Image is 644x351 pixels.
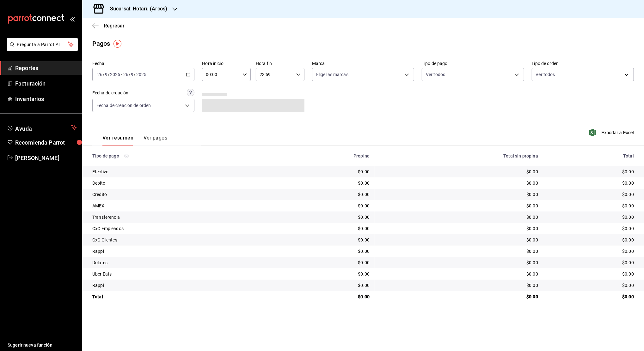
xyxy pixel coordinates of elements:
[129,72,131,77] span: /
[380,169,538,175] div: $0.00
[380,225,538,232] div: $0.00
[422,62,524,66] label: Tipo de pago
[256,62,304,66] label: Hora fin
[92,271,271,277] div: Uber Eats
[131,72,134,77] input: --
[548,259,634,266] div: $0.00
[102,135,167,146] div: navigation tabs
[281,153,370,158] div: Propina
[92,294,271,300] div: Total
[97,72,103,77] input: --
[15,124,69,131] span: Ayuda
[380,237,538,243] div: $0.00
[92,248,271,254] div: Rappi
[134,72,136,77] span: /
[105,72,108,77] input: --
[548,203,634,209] div: $0.00
[380,180,538,186] div: $0.00
[532,62,634,66] label: Tipo de orden
[92,23,125,29] button: Regresar
[548,248,634,254] div: $0.00
[380,203,538,209] div: $0.00
[281,203,370,209] div: $0.00
[591,129,634,136] button: Exportar a Excel
[380,271,538,277] div: $0.00
[281,248,370,254] div: $0.00
[92,225,271,232] div: CxC Empleados
[92,259,271,266] div: Dolares
[380,191,538,198] div: $0.00
[380,282,538,289] div: $0.00
[281,225,370,232] div: $0.00
[426,71,445,78] span: Ver todos
[15,95,77,103] span: Inventarios
[4,46,78,52] a: Pregunta a Parrot AI
[70,16,75,21] button: open_drawer_menu
[281,271,370,277] div: $0.00
[92,237,271,243] div: CxC Clientes
[281,282,370,289] div: $0.00
[96,102,151,109] span: Fecha de creación de orden
[104,23,125,29] span: Regresar
[15,154,77,162] span: [PERSON_NAME]
[548,225,634,232] div: $0.00
[380,259,538,266] div: $0.00
[281,191,370,198] div: $0.00
[380,248,538,254] div: $0.00
[202,62,251,66] label: Hora inicio
[92,39,110,48] div: Pagos
[92,90,128,96] div: Fecha de creación
[548,214,634,220] div: $0.00
[136,72,147,77] input: ----
[121,72,122,77] span: -
[123,72,129,77] input: --
[113,40,121,48] img: Tooltip marker
[92,62,194,66] label: Fecha
[7,38,78,51] button: Pregunta a Parrot AI
[380,214,538,220] div: $0.00
[103,72,105,77] span: /
[17,41,68,48] span: Pregunta a Parrot AI
[536,71,555,78] span: Ver todos
[548,180,634,186] div: $0.00
[92,153,271,158] div: Tipo de pago
[92,214,271,220] div: Transferencia
[380,294,538,300] div: $0.00
[548,294,634,300] div: $0.00
[281,237,370,243] div: $0.00
[548,153,634,158] div: Total
[281,294,370,300] div: $0.00
[92,169,271,175] div: Efectivo
[110,72,120,77] input: ----
[548,271,634,277] div: $0.00
[15,79,77,88] span: Facturación
[92,282,271,289] div: Rappi
[316,71,348,78] span: Elige las marcas
[92,203,271,209] div: AMEX
[548,237,634,243] div: $0.00
[380,153,538,158] div: Total sin propina
[281,180,370,186] div: $0.00
[105,5,167,13] h3: Sucursal: Hotaru (Arcos)
[281,214,370,220] div: $0.00
[92,191,271,198] div: Credito
[312,62,414,66] label: Marca
[124,154,129,158] svg: Los pagos realizados con Pay y otras terminales son montos brutos.
[548,191,634,198] div: $0.00
[102,135,133,146] button: Ver resumen
[281,169,370,175] div: $0.00
[8,342,77,348] span: Sugerir nueva función
[548,282,634,289] div: $0.00
[281,259,370,266] div: $0.00
[15,138,77,147] span: Recomienda Parrot
[144,135,167,146] button: Ver pagos
[92,180,271,186] div: Debito
[108,72,110,77] span: /
[548,169,634,175] div: $0.00
[15,64,77,72] span: Reportes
